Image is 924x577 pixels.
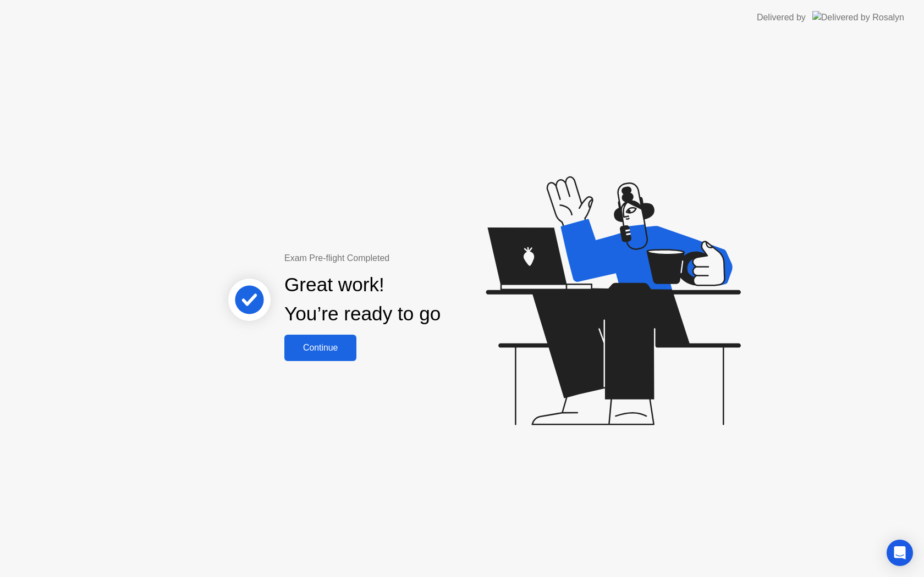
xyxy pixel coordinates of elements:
[284,270,441,329] div: Great work! You’re ready to go
[812,11,904,24] img: Delivered by Rosalyn
[887,540,913,566] div: Open Intercom Messenger
[284,335,356,361] button: Continue
[288,343,353,353] div: Continue
[284,252,512,265] div: Exam Pre-flight Completed
[757,11,806,24] div: Delivered by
